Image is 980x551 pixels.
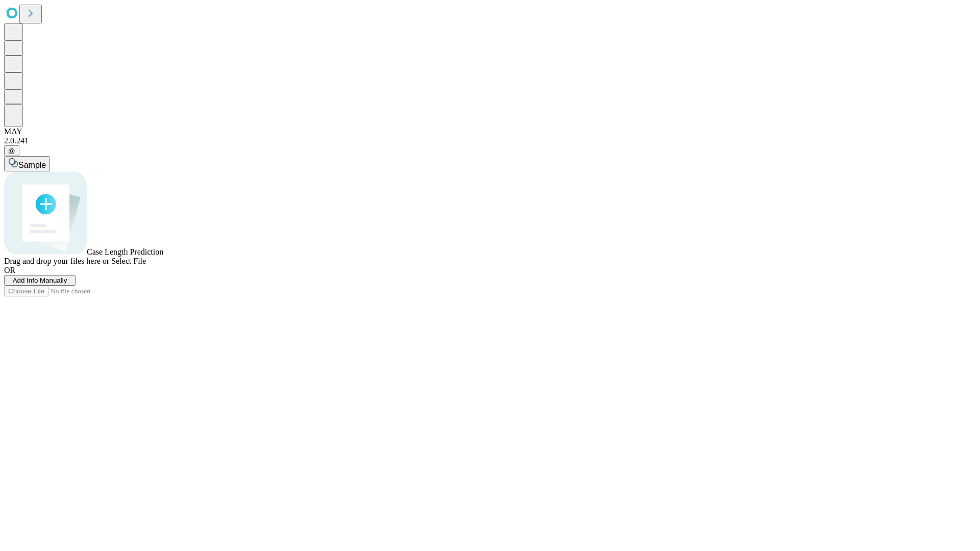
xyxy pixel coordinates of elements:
span: Drag and drop your files here or [4,257,109,265]
button: Sample [4,156,50,171]
span: Case Length Prediction [87,247,163,256]
button: @ [4,145,19,156]
span: @ [8,147,15,155]
span: Sample [18,161,46,169]
button: Add Info Manually [4,275,76,286]
span: Select File [111,257,146,265]
div: MAY [4,127,976,136]
div: 2.0.241 [4,136,976,145]
span: OR [4,266,15,274]
span: Add Info Manually [13,277,67,284]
